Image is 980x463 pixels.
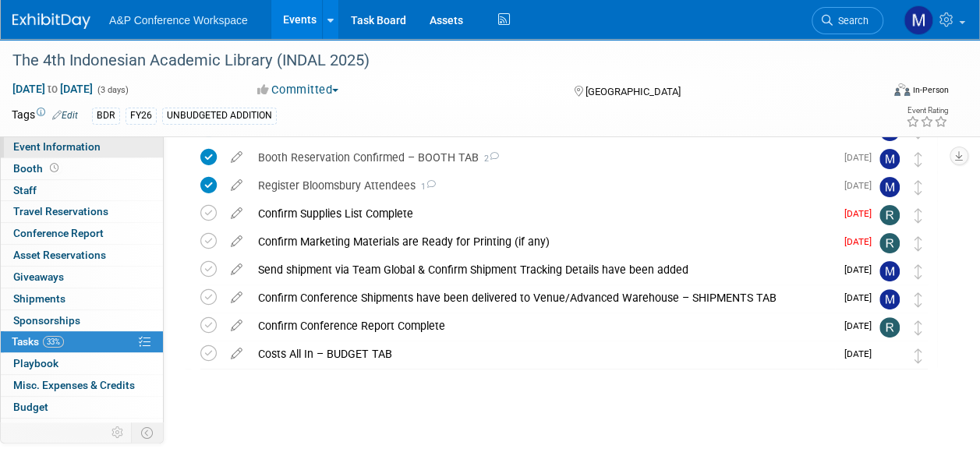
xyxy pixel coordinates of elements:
[13,249,106,261] span: Asset Reservations
[132,422,164,443] td: Toggle Event Tabs
[844,320,879,331] span: [DATE]
[13,422,118,435] span: ROI, Objectives & ROO
[1,353,163,374] a: Playbook
[844,152,879,163] span: [DATE]
[1,375,163,396] a: Misc. Expenses & Credits
[13,140,101,153] span: Event Information
[879,205,900,225] img: Rayyan Mazlan
[250,256,835,283] div: Send shipment via Team Global & Confirm Shipment Tracking Details have been added
[879,149,900,169] img: Matt Hambridge
[13,314,80,327] span: Sponsorships
[13,379,135,391] span: Misc. Expenses & Credits
[915,152,922,167] i: Move task
[1,419,163,440] a: ROI, Objectives & ROO
[252,82,345,98] button: Committed
[879,345,900,366] img: Anne Weston
[12,335,64,348] span: Tasks
[915,320,922,335] i: Move task
[479,154,499,164] span: 2
[250,200,835,227] div: Confirm Supplies List Complete
[223,291,250,305] a: edit
[844,208,879,219] span: [DATE]
[13,184,37,196] span: Staff
[52,110,78,121] a: Edit
[915,236,922,251] i: Move task
[104,422,132,443] td: Personalize Event Tab Strip
[879,177,900,197] img: Matt Hambridge
[1,180,163,201] a: Staff
[915,208,922,223] i: Move task
[13,205,108,217] span: Travel Reservations
[1,201,163,222] a: Travel Reservations
[92,108,120,124] div: BDR
[250,144,835,171] div: Booth Reservation Confirmed – BOOTH TAB
[12,82,94,96] span: [DATE] [DATE]
[47,162,62,174] span: Booth not reserved yet
[223,207,250,221] a: edit
[586,86,681,97] span: [GEOGRAPHIC_DATA]
[250,285,835,311] div: Confirm Conference Shipments have been delivered to Venue/Advanced Warehouse – SHIPMENTS TAB
[906,107,948,115] div: Event Rating
[912,84,949,96] div: In-Person
[844,348,879,359] span: [DATE]
[45,83,60,95] span: to
[13,357,58,369] span: Playbook
[223,263,250,277] a: edit
[223,347,250,361] a: edit
[1,245,163,266] a: Asset Reservations
[13,292,65,305] span: Shipments
[915,264,922,279] i: Move task
[223,235,250,249] a: edit
[13,162,62,175] span: Booth
[1,158,163,179] a: Booth
[812,81,949,104] div: Event Format
[109,14,248,27] span: A&P Conference Workspace
[250,341,835,367] div: Costs All In – BUDGET TAB
[223,319,250,333] a: edit
[1,331,163,352] a: Tasks33%
[223,178,250,193] a: edit
[43,336,64,348] span: 33%
[915,292,922,307] i: Move task
[250,228,835,255] div: Confirm Marketing Materials are Ready for Printing (if any)
[1,397,163,418] a: Budget
[96,85,129,95] span: (3 days)
[915,348,922,363] i: Move task
[1,223,163,244] a: Conference Report
[7,47,869,75] div: The 4th Indonesian Academic Library (INDAL 2025)
[416,182,436,192] span: 1
[1,267,163,288] a: Giveaways
[879,261,900,281] img: Matt Hambridge
[162,108,277,124] div: UNBUDGETED ADDITION
[12,107,78,125] td: Tags
[13,227,104,239] span: Conference Report
[844,264,879,275] span: [DATE]
[904,5,933,35] img: Matt Hambridge
[13,270,64,283] span: Giveaways
[250,172,835,199] div: Register Bloomsbury Attendees
[1,288,163,309] a: Shipments
[844,292,879,303] span: [DATE]
[812,7,883,34] a: Search
[12,13,90,29] img: ExhibitDay
[879,289,900,309] img: Matt Hambridge
[915,180,922,195] i: Move task
[894,83,910,96] img: Format-Inperson.png
[1,310,163,331] a: Sponsorships
[1,136,163,157] a: Event Information
[833,15,869,27] span: Search
[13,401,48,413] span: Budget
[844,236,879,247] span: [DATE]
[844,180,879,191] span: [DATE]
[126,108,157,124] div: FY26
[223,150,250,164] a: edit
[250,313,835,339] div: Confirm Conference Report Complete
[879,317,900,338] img: Rayyan Mazlan
[879,233,900,253] img: Rayyan Mazlan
